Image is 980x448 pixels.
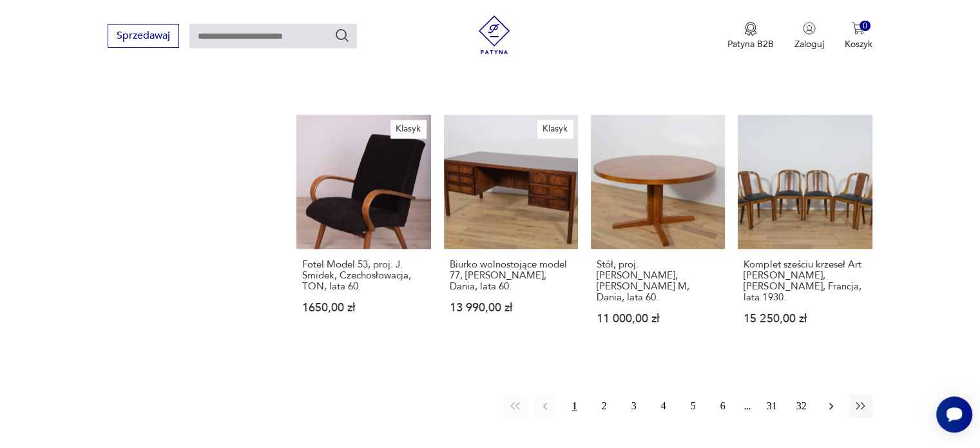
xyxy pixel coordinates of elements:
button: 5 [682,394,705,418]
a: Stół, proj. J. Mortensen, Heltborg M, Dania, lata 60.Stół, proj. [PERSON_NAME], [PERSON_NAME] M, ... [591,115,725,349]
iframe: Smartsupp widget button [936,396,972,433]
a: Sprzedawaj [108,32,179,41]
h3: Stół, proj. [PERSON_NAME], [PERSON_NAME] M, Dania, lata 60. [597,259,719,303]
button: Szukaj [334,28,350,43]
img: Ikona medalu [744,22,757,36]
img: Patyna - sklep z meblami i dekoracjami vintage [475,15,514,54]
p: Patyna B2B [727,38,774,50]
h3: Fotel Model 53, proj. J. Smidek, Czechosłowacja, TON, lata 60. [302,259,425,292]
p: 13 990,00 zł [450,302,572,313]
button: Sprzedawaj [108,24,179,48]
a: Komplet sześciu krzeseł Art Deco Gondola, Rene Melin, Francja, lata 1930.Komplet sześciu krzeseł ... [738,115,872,349]
button: Zaloguj [794,22,824,50]
button: 3 [622,394,646,418]
button: Patyna B2B [727,22,774,50]
button: 32 [790,394,813,418]
p: 15 250,00 zł [744,313,866,324]
button: 1 [563,394,586,418]
img: Ikona koszyka [852,22,865,35]
p: 1650,00 zł [302,302,425,313]
a: KlasykFotel Model 53, proj. J. Smidek, Czechosłowacja, TON, lata 60.Fotel Model 53, proj. J. Smid... [296,115,430,349]
a: KlasykBiurko wolnostojące model 77, Omann Jun, Dania, lata 60.Biurko wolnostojące model 77, [PERS... [444,115,578,349]
button: 6 [711,394,735,418]
p: 11 000,00 zł [597,313,719,324]
h3: Biurko wolnostojące model 77, [PERSON_NAME], Dania, lata 60. [450,259,572,292]
p: Koszyk [845,38,872,50]
p: Zaloguj [794,38,824,50]
button: 0Koszyk [845,22,872,50]
button: 4 [652,394,675,418]
img: Ikonka użytkownika [803,22,816,35]
div: 0 [860,21,870,32]
a: Ikona medaluPatyna B2B [727,22,774,50]
h3: Komplet sześciu krzeseł Art [PERSON_NAME], [PERSON_NAME], Francja, lata 1930. [744,259,866,303]
button: 31 [760,394,783,418]
button: 2 [593,394,616,418]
